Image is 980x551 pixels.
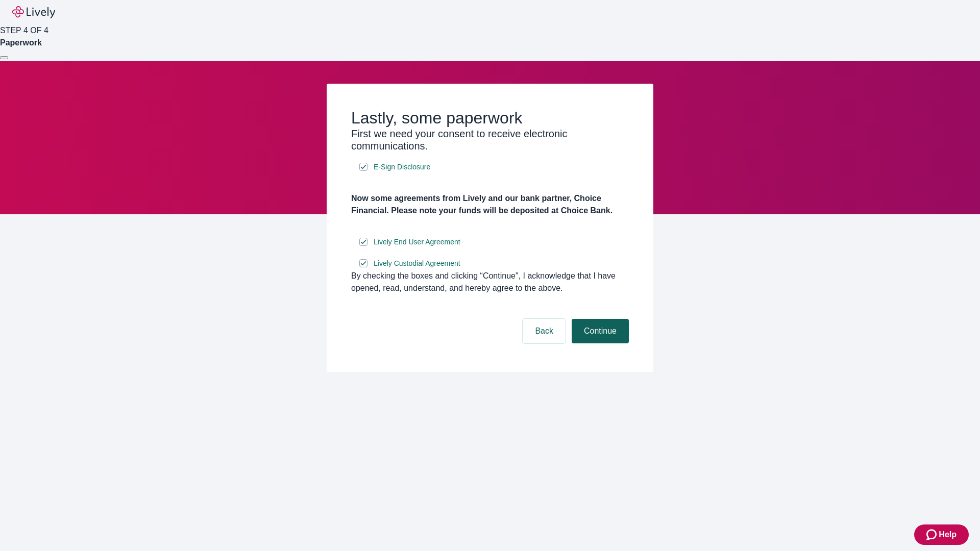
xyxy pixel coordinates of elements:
a: e-sign disclosure document [372,236,462,248]
div: By checking the boxes and clicking “Continue", I acknowledge that I have opened, read, understand... [351,270,629,294]
span: E-Sign Disclosure [374,162,430,172]
button: Zendesk support iconHelp [914,524,969,545]
h4: Now some agreements from Lively and our bank partner, Choice Financial. Please note your funds wi... [351,192,629,217]
h3: First we need your consent to receive electronic communications. [351,128,629,152]
button: Continue [572,319,629,343]
h2: Lastly, some paperwork [351,108,629,128]
a: e-sign disclosure document [372,257,462,270]
img: Lively [12,6,55,18]
button: Back [523,319,566,343]
span: Help [939,529,957,541]
a: e-sign disclosure document [372,161,432,173]
span: Lively Custodial Agreement [374,258,460,269]
span: Lively End User Agreement [374,237,460,247]
svg: Zendesk support icon [926,529,939,541]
